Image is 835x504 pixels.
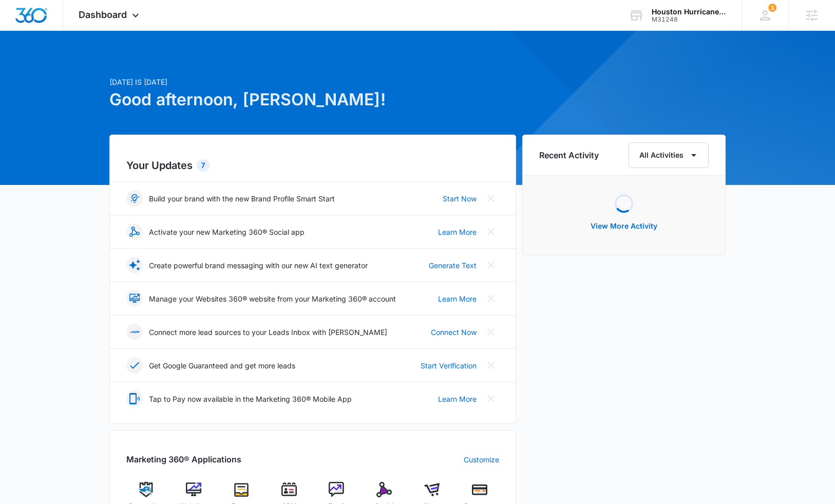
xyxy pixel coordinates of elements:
a: Learn More [438,293,477,304]
div: account id [652,16,727,23]
a: Learn More [438,227,477,237]
a: Generate Text [429,260,477,271]
span: Dashboard [79,9,127,20]
button: Close [483,223,499,240]
button: Close [483,290,499,307]
div: account name [652,8,727,16]
div: 7 [197,159,210,172]
h1: Good afternoon, [PERSON_NAME]! [109,87,516,112]
p: Manage your Websites 360® website from your Marketing 360® account [149,293,396,304]
div: notifications count [768,4,776,12]
button: Close [483,257,499,273]
button: Close [483,357,499,374]
h2: Your Updates [126,158,499,173]
a: Connect Now [431,327,477,338]
a: Learn More [438,394,477,404]
p: Create powerful brand messaging with our new AI text generator [149,260,368,271]
p: Activate your new Marketing 360® Social app [149,227,305,237]
p: Get Google Guaranteed and get more leads [149,360,295,371]
h6: Recent Activity [539,149,599,161]
h2: Marketing 360® Applications [126,453,241,465]
button: All Activities [629,142,709,168]
a: Start Verification [421,360,477,371]
p: Connect more lead sources to your Leads Inbox with [PERSON_NAME] [149,327,387,338]
span: 1 [768,4,776,12]
p: Tap to Pay now available in the Marketing 360® Mobile App [149,394,352,404]
a: Start Now [443,193,477,204]
button: Close [483,324,499,340]
button: Close [483,190,499,207]
button: View More Activity [580,214,668,238]
p: Build your brand with the new Brand Profile Smart Start [149,193,335,204]
a: Customize [464,454,499,465]
button: Close [483,390,499,407]
p: [DATE] is [DATE] [109,77,516,87]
